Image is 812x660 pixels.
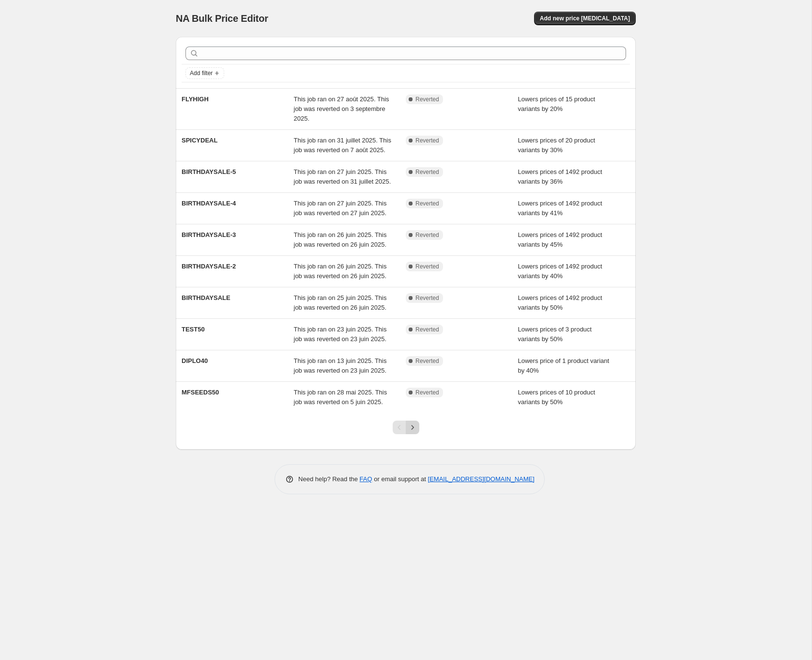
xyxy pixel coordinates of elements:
[415,326,439,333] span: Reverted
[540,15,630,22] span: Add new price [MEDICAL_DATA]
[518,357,610,374] span: Lowers price of 1 product variant by 40%
[518,263,602,280] span: Lowers prices of 1492 product variants by 40%
[294,137,391,154] span: This job ran on 31 juillet 2025. This job was reverted on 7 août 2025.
[518,294,602,311] span: Lowers prices of 1492 product variants by 50%
[185,67,224,79] button: Add filter
[298,475,360,483] span: Need help? Read the
[415,95,439,103] span: Reverted
[406,421,419,434] button: Next
[294,168,391,185] span: This job ran on 27 juin 2025. This job was reverted on 31 juillet 2025.
[182,389,219,396] span: MFSEEDS50
[415,294,439,302] span: Reverted
[360,475,372,483] a: FAQ
[415,389,439,396] span: Reverted
[518,168,602,185] span: Lowers prices of 1492 product variants by 36%
[182,168,236,175] span: BIRTHDAYSALE-5
[415,168,439,176] span: Reverted
[518,389,596,406] span: Lowers prices of 10 product variants by 50%
[294,200,387,217] span: This job ran on 27 juin 2025. This job was reverted on 27 juin 2025.
[182,231,236,238] span: BIRTHDAYSALE-3
[182,137,217,144] span: SPICYDEAL
[190,69,213,77] span: Add filter
[176,13,268,24] span: NA Bulk Price Editor
[518,326,592,343] span: Lowers prices of 3 product variants by 50%
[518,95,596,112] span: Lowers prices of 15 product variants by 20%
[182,357,208,364] span: DIPLO40
[428,475,535,483] a: [EMAIL_ADDRESS][DOMAIN_NAME]
[294,357,387,374] span: This job ran on 13 juin 2025. This job was reverted on 23 juin 2025.
[294,263,387,280] span: This job ran on 26 juin 2025. This job was reverted on 26 juin 2025.
[415,231,439,239] span: Reverted
[518,231,602,248] span: Lowers prices of 1492 product variants by 45%
[534,12,636,25] button: Add new price [MEDICAL_DATA]
[415,137,439,144] span: Reverted
[518,200,602,217] span: Lowers prices of 1492 product variants by 41%
[182,95,209,103] span: FLYHIGH
[294,95,389,122] span: This job ran on 27 août 2025. This job was reverted on 3 septembre 2025.
[518,137,596,154] span: Lowers prices of 20 product variants by 30%
[182,294,230,301] span: BIRTHDAYSALE
[415,357,439,365] span: Reverted
[294,389,387,406] span: This job ran on 28 mai 2025. This job was reverted on 5 juin 2025.
[415,200,439,207] span: Reverted
[182,263,236,270] span: BIRTHDAYSALE-2
[182,326,205,333] span: TEST50
[294,326,387,343] span: This job ran on 23 juin 2025. This job was reverted on 23 juin 2025.
[393,421,419,434] nav: Pagination
[182,200,236,207] span: BIRTHDAYSALE-4
[415,263,439,270] span: Reverted
[294,294,387,311] span: This job ran on 25 juin 2025. This job was reverted on 26 juin 2025.
[294,231,387,248] span: This job ran on 26 juin 2025. This job was reverted on 26 juin 2025.
[372,475,428,483] span: or email support at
